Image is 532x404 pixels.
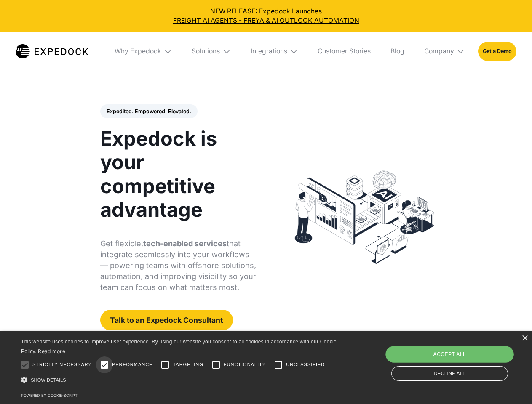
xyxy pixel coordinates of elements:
[38,348,65,354] a: Read more
[112,361,153,368] span: Performance
[251,47,287,56] div: Integrations
[478,42,516,61] a: Get a Demo
[185,32,238,71] div: Solutions
[384,32,411,71] a: Blog
[115,47,161,56] div: Why Expedock
[100,127,257,221] h1: Expedock is your competitive advantage
[21,375,340,386] div: Show details
[100,310,233,330] a: Talk to an Expedock Consultant
[311,32,377,71] a: Customer Stories
[32,361,92,368] span: Strictly necessary
[417,32,471,71] div: Company
[424,47,454,56] div: Company
[143,239,227,248] strong: tech-enabled services
[192,47,220,56] div: Solutions
[224,361,266,368] span: Functionality
[392,313,532,404] iframe: Chat Widget
[7,16,526,25] a: FREIGHT AI AGENTS - FREYA & AI OUTLOOK AUTOMATION
[173,361,203,368] span: Targeting
[286,361,325,368] span: Unclassified
[244,32,305,71] div: Integrations
[108,32,179,71] div: Why Expedock
[385,346,513,363] div: Accept all
[31,377,66,383] span: Show details
[7,7,526,25] div: NEW RELEASE: Expedock Launches
[21,339,337,354] span: This website uses cookies to improve user experience. By using our website you consent to all coo...
[21,393,78,398] a: Powered by cookie-script
[100,238,257,293] p: Get flexible, that integrate seamlessly into your workflows — powering teams with offshore soluti...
